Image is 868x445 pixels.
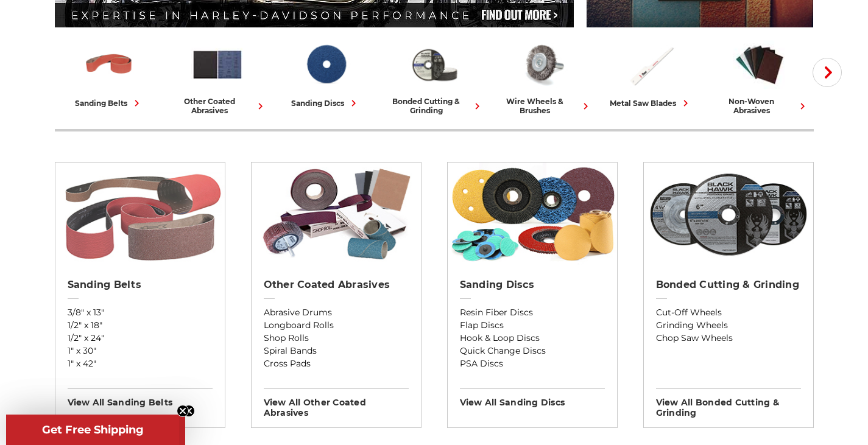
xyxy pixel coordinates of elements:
h2: Sanding Belts [68,279,213,291]
a: 3/8" x 13" [68,306,213,319]
a: non-woven abrasives [710,38,809,115]
h2: Other Coated Abrasives [264,279,409,291]
a: 1" x 30" [68,345,213,357]
a: Cut-Off Wheels [656,306,801,319]
a: other coated abrasives [168,38,267,115]
a: sanding discs [277,38,375,110]
img: Metal Saw Blades [624,38,678,91]
a: Spiral Bands [264,345,409,357]
div: non-woven abrasives [710,97,809,115]
div: sanding discs [291,97,360,110]
a: Chop Saw Wheels [656,332,801,345]
img: Bonded Cutting & Grinding [408,38,461,91]
a: bonded cutting & grinding [385,38,484,115]
a: sanding belts [60,38,158,110]
div: sanding belts [75,97,143,110]
a: Resin Fiber Discs [460,306,605,319]
a: metal saw blades [602,38,700,110]
h3: View All sanding belts [68,388,213,408]
h3: View All sanding discs [460,388,605,408]
div: Get Free ShippingClose teaser [6,415,179,445]
a: Abrasive Drums [264,306,409,319]
a: Grinding Wheels [656,319,801,332]
img: Other Coated Abrasives [252,163,421,266]
img: Non-woven Abrasives [733,38,786,91]
div: other coated abrasives [168,97,267,115]
a: Longboard Rolls [264,319,409,332]
div: metal saw blades [610,97,692,110]
h3: View All other coated abrasives [264,388,409,418]
a: 1/2" x 18" [68,319,213,332]
span: Get Free Shipping [42,423,144,436]
img: Other Coated Abrasives [191,38,244,91]
h2: Sanding Discs [460,279,605,291]
img: Sanding Discs [299,38,353,91]
img: Sanding Discs [448,163,617,266]
a: Hook & Loop Discs [460,332,605,345]
img: Sanding Belts [82,38,136,91]
a: wire wheels & brushes [493,38,592,115]
a: Shop Rolls [264,332,409,345]
a: 1/2" x 24" [68,332,213,345]
img: Bonded Cutting & Grinding [644,163,813,266]
button: Close teaser [177,405,189,417]
a: 1" x 42" [68,357,213,370]
a: PSA Discs [460,357,605,370]
img: Sanding Belts [55,163,225,266]
img: Wire Wheels & Brushes [516,38,570,91]
a: Quick Change Discs [460,345,605,357]
h3: View All bonded cutting & grinding [656,388,801,418]
div: wire wheels & brushes [493,97,592,115]
a: Flap Discs [460,319,605,332]
button: Next [813,58,842,87]
div: bonded cutting & grinding [385,97,484,115]
button: Close teaser [183,405,195,417]
h2: Bonded Cutting & Grinding [656,279,801,291]
a: Cross Pads [264,357,409,370]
